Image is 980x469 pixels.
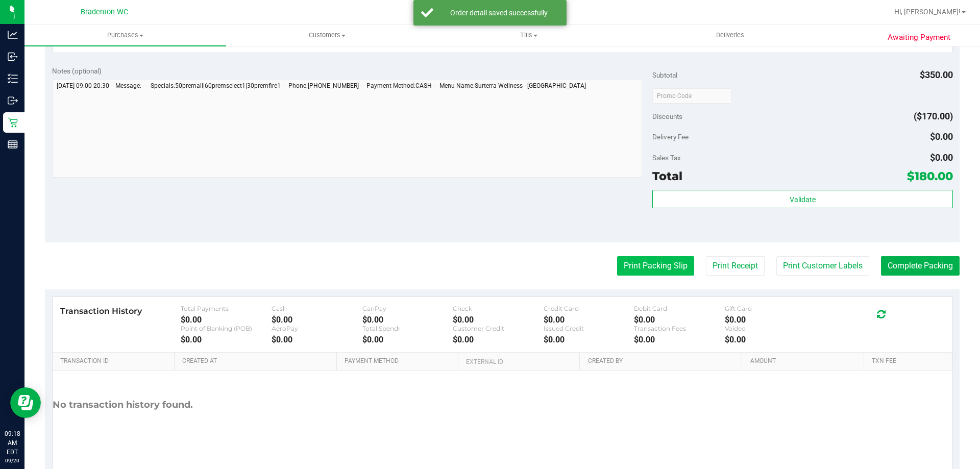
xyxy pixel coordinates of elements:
span: $0.00 [930,131,953,142]
inline-svg: Outbound [8,95,18,106]
iframe: Resource center [10,387,41,418]
div: $0.00 [634,335,725,344]
input: Promo Code [652,88,731,104]
span: $180.00 [907,169,953,183]
span: Awaiting Payment [888,32,950,43]
div: $0.00 [362,335,453,344]
div: Total Payments [181,305,272,312]
button: Print Packing Slip [617,256,694,276]
inline-svg: Analytics [8,30,18,40]
div: Voided [725,325,816,332]
div: AeroPay [272,325,362,332]
div: Customer Credit [453,325,544,332]
inline-svg: Inventory [8,73,18,84]
div: Check [453,305,544,312]
a: Deliveries [629,24,831,46]
a: Payment Method [345,357,454,365]
div: Issued Credit [544,325,634,332]
div: Gift Card [725,305,816,312]
span: Sales Tax [652,154,681,162]
div: No transaction history found. [53,371,193,439]
span: Customers [227,31,427,40]
div: $0.00 [453,315,544,325]
a: Created By [588,357,738,365]
inline-svg: Retail [8,117,18,128]
span: $0.00 [930,152,953,163]
span: $350.00 [920,69,953,80]
div: Point of Banking (POB) [181,325,272,332]
a: Amount [750,357,860,365]
inline-svg: Inbound [8,52,18,62]
div: $0.00 [544,335,634,344]
a: Txn Fee [872,357,941,365]
span: Notes (optional) [52,67,102,75]
span: Purchases [24,31,226,40]
div: Transaction Fees [634,325,725,332]
span: Deliveries [702,31,758,40]
div: $0.00 [362,315,453,325]
button: Complete Packing [881,256,960,276]
a: Customers [226,24,428,46]
span: Bradenton WC [81,8,128,16]
span: Subtotal [652,71,677,79]
button: Validate [652,190,952,208]
div: CanPay [362,305,453,312]
span: ($170.00) [914,111,953,121]
div: Credit Card [544,305,634,312]
span: Total [652,169,682,183]
div: $0.00 [544,315,634,325]
span: Discounts [652,107,682,126]
th: External ID [458,353,579,371]
a: Tills [428,24,629,46]
div: $0.00 [272,315,362,325]
div: $0.00 [725,315,816,325]
span: Delivery Fee [652,133,689,141]
a: Transaction ID [60,357,170,365]
span: Validate [790,195,816,204]
inline-svg: Reports [8,139,18,150]
div: $0.00 [181,335,272,344]
a: Purchases [24,24,226,46]
div: Debit Card [634,305,725,312]
div: $0.00 [181,315,272,325]
button: Print Customer Labels [776,256,869,276]
div: Order detail saved successfully [439,8,559,18]
p: 09:18 AM EDT [5,429,20,457]
div: $0.00 [634,315,725,325]
div: $0.00 [725,335,816,344]
p: 09/20 [5,457,20,464]
a: Created At [182,357,332,365]
button: Print Receipt [706,256,765,276]
span: Hi, [PERSON_NAME]! [894,8,961,16]
span: Tills [428,31,629,40]
div: $0.00 [453,335,544,344]
div: Total Spendr [362,325,453,332]
div: $0.00 [272,335,362,344]
div: Cash [272,305,362,312]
